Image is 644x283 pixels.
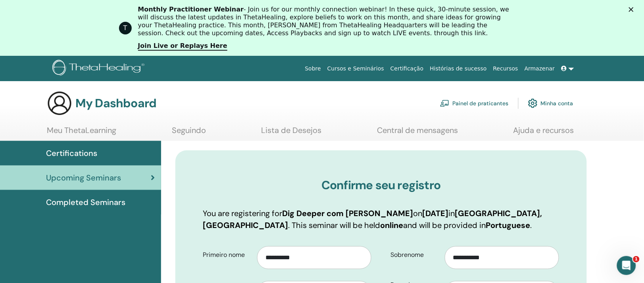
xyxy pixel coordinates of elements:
[46,172,121,184] span: Upcoming Seminars
[387,61,427,76] a: Certificação
[528,97,538,110] img: cog.svg
[528,95,573,112] a: Minha conta
[617,256,636,275] iframe: Intercom live chat
[46,147,97,159] span: Certifications
[138,42,227,51] a: Join Live or Replays Here
[381,220,404,230] b: online
[423,208,449,218] b: [DATE]
[197,247,258,262] label: Primeiro nome
[119,22,132,34] div: Profile image for ThetaHealing
[75,96,156,110] h3: My Dashboard
[138,6,244,13] b: Monthly Practitioner Webinar
[172,125,206,141] a: Seguindo
[46,196,125,208] span: Completed Seminars
[440,100,450,107] img: chalkboard-teacher.svg
[203,178,559,192] h3: Confirme seu registro
[283,208,413,218] b: Dig Deeper com [PERSON_NAME]
[440,95,509,112] a: Painel de praticantes
[52,60,147,78] img: logo.png
[490,61,521,76] a: Recursos
[203,207,559,231] p: You are registering for on in . This seminar will be held and will be provided in .
[302,61,324,76] a: Sobre
[486,220,531,230] b: Portuguese
[377,125,458,141] a: Central de mensagens
[324,61,387,76] a: Cursos e Seminários
[47,91,72,116] img: generic-user-icon.jpg
[633,256,640,262] span: 1
[513,125,574,141] a: Ajuda e recursos
[427,61,490,76] a: Histórias de sucesso
[138,6,513,37] div: - Join us for our monthly connection webinar! In these quick, 30-minute session, we will discuss ...
[629,7,637,12] div: Fechar
[261,125,322,141] a: Lista de Desejos
[521,61,558,76] a: Armazenar
[47,125,116,141] a: Meu ThetaLearning
[384,247,445,262] label: Sobrenome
